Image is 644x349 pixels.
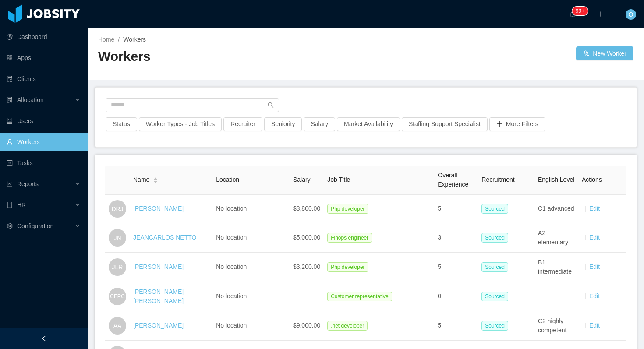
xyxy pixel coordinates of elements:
span: Workers [123,36,146,43]
i: icon: bell [570,11,576,17]
td: No location [212,282,290,311]
a: Edit [589,293,600,300]
span: Sourced [481,262,508,272]
a: icon: profileTasks [7,154,81,172]
span: Job Title [327,176,350,183]
button: icon: plusMore Filters [489,117,545,131]
button: Status [106,117,137,131]
span: English Level [538,176,574,183]
a: [PERSON_NAME] [PERSON_NAME] [133,288,184,304]
span: $3,800.00 [293,205,320,212]
a: Edit [589,234,600,241]
td: C1 advanced [534,195,578,223]
td: 5 [434,195,478,223]
a: icon: auditClients [7,70,81,88]
div: Sort [153,176,158,182]
button: icon: usergroup-addNew Worker [576,46,633,60]
span: Sourced [481,292,508,301]
span: $9,000.00 [293,322,320,329]
a: Edit [589,263,600,270]
a: icon: appstoreApps [7,49,81,67]
span: JLR [112,258,123,276]
td: No location [212,195,290,223]
span: Salary [293,176,311,183]
i: icon: setting [7,223,13,229]
span: Sourced [481,321,508,331]
span: $5,000.00 [293,234,320,241]
i: icon: caret-up [153,176,158,179]
span: Location [216,176,239,183]
span: Php developer [327,204,368,214]
span: Overall Experience [438,172,468,188]
span: Reports [17,180,39,187]
a: icon: userWorkers [7,133,81,151]
span: .net developer [327,321,368,331]
td: No location [212,311,290,341]
h2: Workers [98,48,366,66]
span: / [118,36,120,43]
a: icon: robotUsers [7,112,81,130]
button: Salary [304,117,335,131]
a: Home [98,36,114,43]
i: icon: plus [598,11,604,17]
a: Sourced [481,293,512,300]
i: icon: solution [7,97,13,103]
a: Sourced [481,322,512,329]
i: icon: book [7,202,13,208]
a: Sourced [481,263,512,270]
a: Sourced [481,205,512,212]
span: O [629,9,633,20]
button: Recruiter [223,117,262,131]
a: JEANCARLOS NETTO [133,234,196,241]
a: icon: pie-chartDashboard [7,28,81,46]
a: [PERSON_NAME] [133,263,184,270]
span: DRJ [111,200,123,218]
span: Recruitment [481,176,514,183]
span: Allocation [17,96,44,103]
span: JN [113,229,121,247]
button: Staffing Support Specialist [402,117,488,131]
a: [PERSON_NAME] [133,322,184,329]
i: icon: search [268,102,274,108]
td: 5 [434,253,478,282]
td: 3 [434,223,478,253]
a: Edit [589,205,600,212]
span: AA [113,317,122,335]
td: B1 intermediate [534,253,578,282]
span: Php developer [327,262,368,272]
td: A2 elementary [534,223,578,253]
td: 0 [434,282,478,311]
span: Name [133,175,149,184]
span: Customer representative [327,292,392,301]
td: No location [212,223,290,253]
td: C2 highly competent [534,311,578,341]
a: Sourced [481,234,512,241]
span: HR [17,201,26,208]
sup: 1635 [572,7,588,15]
button: Worker Types - Job Titles [139,117,222,131]
span: Finops engineer [327,233,372,243]
a: [PERSON_NAME] [133,205,184,212]
span: Sourced [481,233,508,243]
td: No location [212,253,290,282]
a: Edit [589,322,600,329]
button: Seniority [264,117,302,131]
span: Actions [582,176,602,183]
span: CFPC [110,289,125,304]
i: icon: line-chart [7,181,13,187]
td: 5 [434,311,478,341]
button: Market Availability [337,117,400,131]
span: $3,200.00 [293,263,320,270]
i: icon: caret-down [153,180,158,182]
span: Sourced [481,204,508,214]
span: Configuration [17,222,53,229]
